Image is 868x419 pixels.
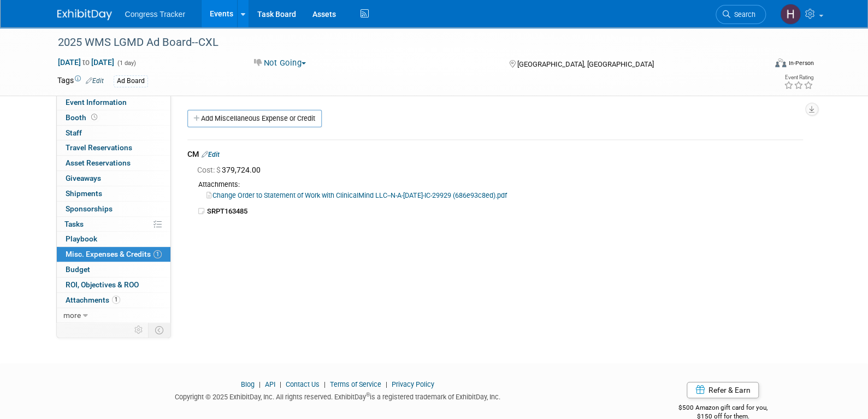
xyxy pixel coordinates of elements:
span: Budget [66,265,90,274]
span: Attachments [66,296,120,304]
img: ExhibitDay [57,9,112,20]
img: Heather Jones [780,4,801,25]
td: Toggle Event Tabs [148,323,170,337]
a: Travel Reservations [57,140,170,155]
span: Misc. Expenses & Credits [66,250,162,258]
a: Sponsorships [57,202,170,216]
span: Asset Reservations [66,158,131,167]
span: (1 day) [116,60,136,67]
a: Edit [202,151,220,158]
a: Contact Us [286,380,320,388]
span: ROI, Objectives & ROO [66,280,139,289]
span: Staff [66,128,82,137]
td: Personalize Event Tab Strip [129,323,149,337]
span: Booth [66,113,99,122]
div: CM [187,149,803,162]
a: Change Order to Statement of Work with ClinicalMind LLC--N-A-[DATE]-IC-29929 (686e93c8ed).pdf [206,191,507,199]
a: Add Miscellaneous Expense or Credit [187,110,322,127]
span: | [256,380,263,388]
span: Congress Tracker [125,10,185,19]
a: ROI, Objectives & ROO [57,278,170,292]
a: Asset Reservations [57,156,170,170]
div: Event Rating [783,75,813,80]
span: to [81,58,91,67]
b: SRPT163485 [207,207,247,215]
a: Blog [241,380,255,388]
span: Giveaways [66,174,101,182]
a: Attachments1 [57,293,170,308]
div: Ad Board [114,75,148,87]
a: Giveaways [57,171,170,186]
td: Tags [57,75,104,87]
a: Budget [57,262,170,277]
span: 379,724.00 [197,166,265,174]
a: more [57,308,170,323]
span: | [321,380,328,388]
a: Booth [57,110,170,125]
img: Format-Inperson.png [775,58,786,67]
span: | [383,380,390,388]
span: more [63,311,81,320]
div: Copyright © 2025 ExhibitDay, Inc. All rights reserved. ExhibitDay is a registered trademark of Ex... [57,390,619,402]
div: In-Person [788,59,813,67]
a: Edit [86,77,104,85]
span: Sponsorships [66,204,113,213]
span: 1 [153,250,162,258]
span: Event Information [66,98,127,107]
div: Attachments: [187,180,803,190]
span: Playbook [66,234,97,243]
a: Misc. Expenses & Credits1 [57,247,170,262]
a: Privacy Policy [392,380,434,388]
span: 1 [112,296,120,304]
span: Shipments [66,189,102,198]
sup: ® [366,392,370,398]
span: [DATE] [DATE] [57,57,115,67]
a: Tasks [57,217,170,232]
div: 2025 WMS LGMD Ad Board--CXL [54,33,749,52]
span: Cost: $ [197,166,222,174]
a: Staff [57,126,170,140]
span: Search [730,10,755,19]
div: Event Format [701,57,814,73]
span: Tasks [64,220,84,228]
a: Search [716,5,766,24]
a: Shipments [57,186,170,201]
a: Terms of Service [330,380,381,388]
a: Event Information [57,95,170,110]
a: Refer & Earn [687,382,759,398]
span: | [277,380,284,388]
span: Booth not reserved yet [89,113,99,121]
span: [GEOGRAPHIC_DATA], [GEOGRAPHIC_DATA] [517,60,654,68]
button: Not Going [250,57,310,69]
a: Playbook [57,232,170,246]
span: Travel Reservations [66,143,132,152]
a: API [265,380,275,388]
